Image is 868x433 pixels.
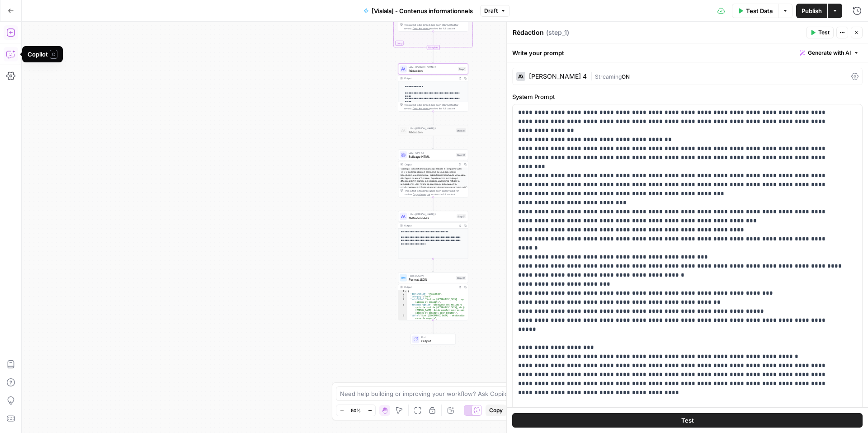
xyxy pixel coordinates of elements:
span: Format JSON [409,274,454,278]
span: Rédaction [409,130,454,134]
div: Output [404,76,456,80]
span: Méta données [409,216,455,220]
div: 7 [398,320,407,350]
g: Edge from step_24 to end [433,320,434,334]
div: LLM · [PERSON_NAME] 4RédactionStep 27 [398,125,468,136]
div: This output is too large & has been abbreviated for review. to view the full content. [404,189,466,196]
span: Copy [489,406,503,414]
span: Draft [484,7,498,15]
div: Output [404,162,456,166]
div: Write your prompt [507,43,868,62]
span: Test Data [746,6,773,15]
div: 5 [398,304,407,315]
div: EndOutput [398,334,468,345]
div: Step 24 [456,276,467,280]
span: Streaming [595,73,622,80]
button: Generate with AI [796,47,863,59]
div: LLM · GPT-4.1Balisage HTMLStep 25Output<loremip> <d0>Sit ametconse adipi el sedd ei Temporinc</u8... [398,150,468,198]
div: Copilot [28,50,57,59]
div: Output [404,285,456,289]
g: Edge from step_3-iteration-end to step_1 [433,50,434,63]
div: Complete [398,45,468,50]
textarea: Rédaction [513,28,544,37]
span: ( step_1 ) [546,28,569,37]
g: Edge from step_21 to step_24 [433,259,434,272]
span: LLM · GPT-4.1 [409,151,454,155]
button: Test [806,27,834,38]
div: [PERSON_NAME] 4 [529,73,587,80]
div: Step 27 [456,128,466,132]
g: Edge from step_1 to step_27 [433,112,434,125]
div: Complete [427,45,440,50]
span: Test [818,28,830,37]
span: Copy the output [413,27,430,30]
span: Test [681,416,694,425]
div: 2 [398,293,407,296]
div: This output is too large & has been abbreviated for review. to view the full content. [404,103,466,110]
div: Step 25 [456,153,466,157]
span: Copy the output [413,193,430,196]
span: 50% [351,407,361,414]
button: Draft [480,5,510,17]
button: Publish [796,4,827,18]
div: Step 1 [458,67,466,71]
div: This output is too large & has been abbreviated for review. to view the full content. [404,23,466,30]
span: [Vialala] - Contenus informationnels [372,6,473,15]
div: 1 [398,290,407,293]
div: 4 [398,298,407,304]
span: Output [421,339,452,343]
span: Toggle code folding, rows 1 through 9 [405,290,407,293]
div: 6 [398,315,407,320]
div: Output [404,224,456,227]
button: Copy [486,405,506,416]
div: 3 [398,296,407,298]
span: | [590,71,595,80]
span: Generate with AI [808,49,851,57]
div: Step 21 [457,214,466,218]
button: [Vialala] - Contenus informationnels [358,4,478,18]
label: System Prompt [512,92,863,101]
span: LLM · [PERSON_NAME] 4 [409,127,454,130]
button: Test [512,413,863,428]
span: LLM · [PERSON_NAME] 4 [409,212,455,216]
span: End [421,335,452,339]
g: Edge from step_25 to step_21 [433,198,434,211]
span: ON [622,73,630,80]
span: Publish [802,6,822,15]
span: LLM · [PERSON_NAME] 4 [409,65,456,69]
span: C [50,50,57,59]
div: Format JSONFormat JSONStep 24Output{ "destination":"Thailande", "category":"Surf", "metaTitle":"S... [398,273,468,320]
span: Rédaction [409,68,456,73]
div: <loremip> <d0>Sit ametconse adipi el sedd ei Temporinc</u8> <l>Et Doloremag aliqu eni adminimve q... [398,167,468,219]
span: Format JSON [409,277,454,282]
g: Edge from step_27 to step_25 [433,136,434,149]
span: Copy the output [413,107,430,110]
span: Balisage HTML [409,154,454,159]
button: Test Data [732,4,778,18]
